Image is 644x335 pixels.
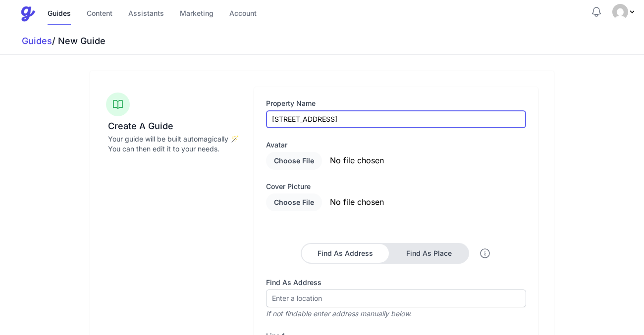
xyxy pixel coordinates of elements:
[612,4,636,20] div: Profile Menu
[266,289,526,307] input: Enter a location
[612,4,628,20] img: Caspar Steel
[266,140,526,150] label: Avatar
[266,303,412,318] i: If not findable enter address manually below.
[590,6,602,18] button: Notifications
[266,98,526,108] label: Property Name
[302,244,389,263] button: Find As Address
[390,244,468,263] button: Find As Place
[180,3,214,25] a: Marketing
[266,110,526,128] input: The Secluded Cabin
[108,134,240,154] p: Your guide will be built automagically 🪄 You can then edit it to your needs.
[266,278,526,287] label: Find As Address
[108,120,240,132] h3: Create A Guide
[87,3,112,25] a: Content
[48,3,71,25] a: Guides
[22,36,52,46] a: Guides
[20,6,36,22] img: Guestive Guides
[266,182,526,191] label: Cover picture
[229,3,257,25] a: Account
[128,3,164,25] a: Assistants
[20,35,644,47] h3: / New Guide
